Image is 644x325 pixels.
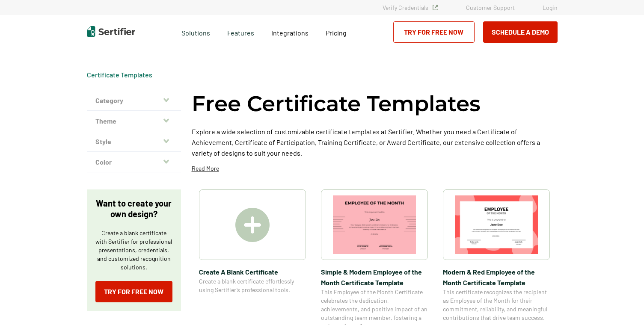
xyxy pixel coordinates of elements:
a: Customer Support [466,4,515,11]
img: Verified [433,5,438,10]
span: Pricing [326,29,347,37]
button: Theme [87,111,181,131]
img: Simple & Modern Employee of the Month Certificate Template [333,195,416,254]
a: Certificate Templates [87,71,152,79]
p: Want to create your own design? [95,198,172,219]
span: Simple & Modern Employee of the Month Certificate Template [321,266,428,288]
button: Category [87,90,181,111]
a: Try for Free Now [95,281,172,302]
span: Create a blank certificate effortlessly using Sertifier’s professional tools. [199,277,306,294]
span: This certificate recognizes the recipient as Employee of the Month for their commitment, reliabil... [443,288,550,322]
a: Try for Free Now [393,21,475,43]
img: Create A Blank Certificate [235,208,270,242]
div: Breadcrumb [87,71,152,79]
p: Create a blank certificate with Sertifier for professional presentations, credentials, and custom... [95,229,172,272]
a: Verify Credentials [383,4,438,11]
a: Pricing [326,27,347,37]
p: Explore a wide selection of customizable certificate templates at Sertifier. Whether you need a C... [192,126,558,158]
button: Color [87,152,181,172]
button: Style [87,131,181,152]
p: Read More [192,164,219,173]
span: Solutions [181,27,210,37]
img: Sertifier | Digital Credentialing Platform [87,26,135,37]
span: Create A Blank Certificate [199,266,306,277]
h1: Free Certificate Templates [192,90,481,118]
a: Login [543,4,558,11]
img: Modern & Red Employee of the Month Certificate Template [455,195,538,254]
span: Modern & Red Employee of the Month Certificate Template [443,266,550,288]
span: Features [227,27,254,37]
a: Integrations [271,27,309,37]
span: Integrations [271,29,309,37]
